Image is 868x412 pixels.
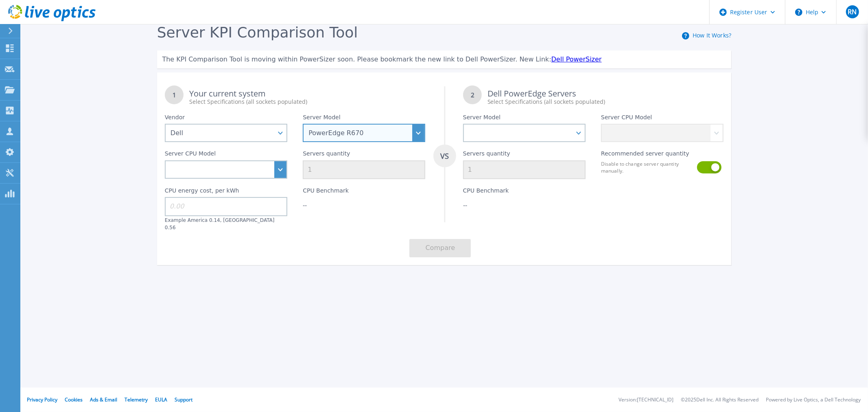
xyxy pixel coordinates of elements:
div: Dell PowerEdge Servers [488,90,724,106]
tspan: 2 [470,91,474,99]
label: CPU energy cost, per kWh [165,187,239,197]
label: Server Model [463,114,501,124]
div: Select Specifications (all sockets populated) [189,98,425,106]
label: Example America 0.14, [GEOGRAPHIC_DATA] 0.56 [165,217,275,230]
a: Privacy Policy [27,396,57,403]
a: How It Works? [693,31,731,39]
label: Vendor [165,114,185,124]
div: -- [463,201,586,209]
label: Servers quantity [303,150,350,160]
label: Servers quantity [463,150,510,160]
a: EULA [155,396,167,403]
a: Cookies [65,396,83,403]
a: Telemetry [125,396,148,403]
li: Version: [TECHNICAL_ID] [619,397,673,403]
label: Server Model [303,114,340,124]
li: © 2025 Dell Inc. All Rights Reserved [681,397,759,403]
span: Server KPI Comparison Tool [157,24,358,41]
label: Recommended server quantity [601,150,689,160]
div: -- [303,201,425,209]
label: Server CPU Model [601,114,652,124]
tspan: 1 [173,91,176,99]
span: RN [848,9,857,15]
tspan: VS [440,151,449,161]
span: The KPI Comparison Tool is moving within PowerSizer soon. Please bookmark the new link to Dell Po... [162,55,551,63]
a: Dell PowerSizer [551,55,602,63]
a: Ads & Email [90,396,117,403]
label: CPU Benchmark [463,187,509,197]
div: Your current system [189,90,425,106]
label: CPU Benchmark [303,187,349,197]
div: Select Specifications (all sockets populated) [488,98,724,106]
label: Server CPU Model [165,150,216,160]
input: 0.00 [165,197,287,216]
button: Compare [409,239,471,257]
a: Support [175,396,192,403]
label: Disable to change server quantity manually. [601,160,692,174]
li: Powered by Live Optics, a Dell Technology [766,397,861,403]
